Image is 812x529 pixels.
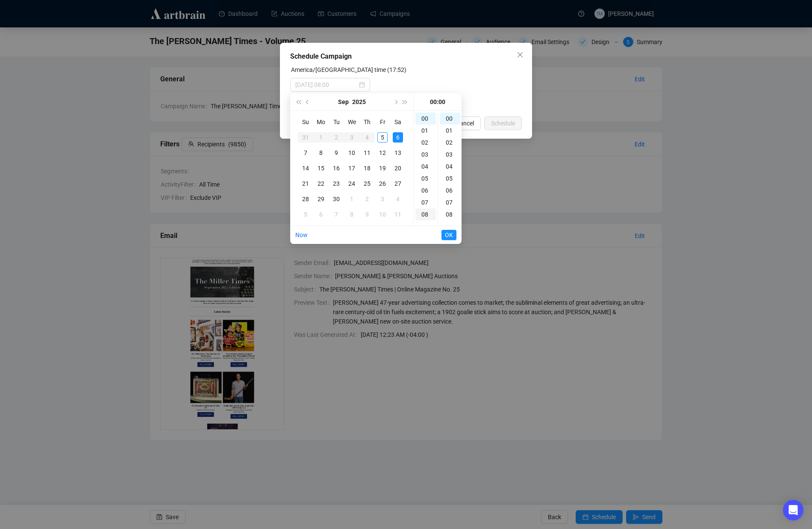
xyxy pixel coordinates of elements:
td: 2025-09-23 [329,176,344,191]
td: 2025-09-11 [359,145,375,160]
div: 10 [347,148,357,158]
div: 06 [440,184,460,196]
div: 11 [393,209,403,220]
div: 03 [440,149,460,160]
td: 2025-10-10 [375,207,390,222]
div: 5 [300,209,311,220]
div: 4 [393,194,403,204]
span: close [517,51,524,58]
div: 21 [300,178,311,189]
td: 2025-08-31 [298,130,313,145]
div: 27 [393,178,403,189]
td: 2025-09-08 [313,145,329,160]
th: Su [298,114,313,130]
div: 00:00 [417,93,458,110]
div: 17 [347,163,357,173]
div: 8 [347,209,357,220]
td: 2025-09-20 [390,160,406,176]
div: 06 [415,184,436,196]
button: Next month (PageDown) [391,93,400,110]
div: 18 [362,163,372,173]
div: 05 [440,172,460,184]
div: 7 [331,209,341,220]
div: 9 [362,209,372,220]
a: Now [295,232,308,238]
div: 6 [316,209,326,220]
td: 2025-09-06 [390,130,406,145]
td: 2025-09-02 [329,130,344,145]
td: 2025-09-14 [298,160,313,176]
div: 3 [377,194,388,204]
td: 2025-09-19 [375,160,390,176]
td: 2025-10-04 [390,191,406,207]
td: 2025-10-06 [313,207,329,222]
div: 2 [331,132,341,143]
div: 01 [440,125,460,137]
div: 01 [415,125,436,137]
div: 15 [316,163,326,173]
div: 24 [347,178,357,189]
div: 19 [377,163,388,173]
div: 11 [362,148,372,158]
td: 2025-10-02 [359,191,375,207]
div: Schedule Campaign [290,51,522,62]
div: 09 [440,220,460,232]
td: 2025-09-13 [390,145,406,160]
td: 2025-10-08 [344,207,359,222]
td: 2025-09-29 [313,191,329,207]
td: 2025-09-15 [313,160,329,176]
div: Open Intercom Messenger [783,500,803,520]
td: 2025-09-03 [344,130,359,145]
div: 3 [347,132,357,143]
div: 25 [362,178,372,189]
div: 07 [415,196,436,208]
div: 6 [393,132,403,143]
div: 31 [300,132,311,143]
td: 2025-10-05 [298,207,313,222]
div: 02 [440,137,460,149]
td: 2025-10-09 [359,207,375,222]
div: 8 [316,148,326,158]
td: 2025-09-10 [344,145,359,160]
div: 9 [331,148,341,158]
button: Previous month (PageUp) [303,93,312,110]
label: America/Toronto time (17:52) [291,66,406,73]
td: 2025-10-07 [329,207,344,222]
div: 28 [300,194,311,204]
td: 2025-10-03 [375,191,390,207]
div: 23 [331,178,341,189]
td: 2025-09-07 [298,145,313,160]
div: 30 [331,194,341,204]
div: 16 [331,163,341,173]
div: 10 [377,209,388,220]
th: We [344,114,359,130]
button: Cancel [449,116,481,130]
div: 1 [316,132,326,143]
th: Tu [329,114,344,130]
td: 2025-09-09 [329,145,344,160]
td: 2025-09-30 [329,191,344,207]
div: 26 [377,178,388,189]
th: Th [359,114,375,130]
th: Mo [313,114,329,130]
div: 7 [300,148,311,158]
div: 04 [415,160,436,172]
button: Choose a month [338,93,349,110]
button: OK [441,230,456,240]
div: 4 [362,132,372,143]
th: Sa [390,114,406,130]
div: 04 [440,160,460,172]
td: 2025-09-21 [298,176,313,191]
td: 2025-09-27 [390,176,406,191]
div: 13 [393,148,403,158]
td: 2025-09-12 [375,145,390,160]
td: 2025-09-17 [344,160,359,176]
span: OK [445,227,453,243]
td: 2025-10-01 [344,191,359,207]
div: 1 [347,194,357,204]
div: 08 [415,208,436,220]
div: 03 [415,149,436,160]
td: 2025-10-11 [390,207,406,222]
div: 14 [300,163,311,173]
button: Schedule [484,116,522,130]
